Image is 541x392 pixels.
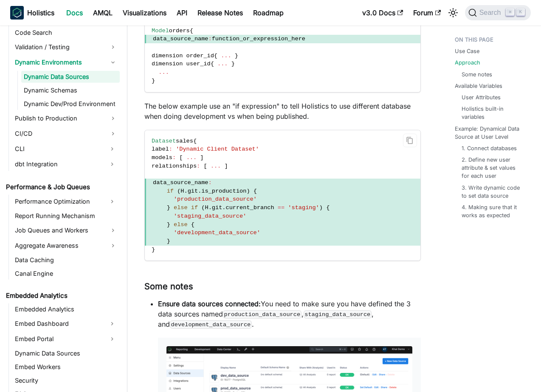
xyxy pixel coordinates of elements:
span: ( [177,188,180,194]
span: { [254,188,257,194]
span: label [152,146,169,152]
a: API [172,6,192,20]
h3: Some notes [144,281,421,292]
span: } [167,238,170,244]
span: . [198,188,201,194]
code: production_data_source [223,310,301,319]
img: Holistics [10,6,24,20]
a: Data Caching [12,254,120,266]
a: Embedded Analytics [12,303,120,315]
span: } [235,53,238,59]
span: ... [186,154,197,161]
span: sales [176,138,193,144]
a: 3. Write dynamic code to set data source [462,184,524,200]
span: else [174,221,188,228]
button: Switch between dark and light mode (currently light mode) [446,6,460,20]
span: ... [211,163,221,169]
span: if [191,204,198,211]
span: } [152,246,155,253]
span: git [188,188,198,194]
a: Security [12,375,120,386]
span: : [197,163,200,169]
button: Expand sidebar category 'CLI' [104,142,120,156]
span: } [167,221,170,228]
a: Visualizations [118,6,172,20]
span: ... [158,69,169,76]
a: Aggregate Awareness [12,239,120,252]
span: : [209,36,212,42]
span: ) [319,204,323,211]
a: Forum [408,6,446,20]
b: Holistics [27,8,54,18]
button: Expand sidebar category 'Embed Portal' [104,332,120,346]
span: 'staging_data_source' [174,213,246,219]
a: Available Variables [455,82,502,90]
span: ] [224,163,228,169]
button: Expand sidebar category 'dbt Integration' [104,157,120,171]
span: ... [221,53,231,59]
a: Job Queues and Workers [12,224,120,237]
a: Canal Engine [12,268,120,280]
span: if [167,188,174,194]
span: { [326,204,330,211]
a: Embed Dashboard [12,317,104,330]
a: Embed Workers [12,361,120,373]
a: Example: Dynamical Data Source at User Level [455,125,528,141]
a: 1. Connect databases [462,144,517,152]
kbd: K [516,8,525,16]
span: { [191,221,194,228]
span: { [190,28,193,34]
span: : [172,154,176,161]
span: 'development_data_source' [174,230,260,236]
button: Search (Command+K) [465,5,531,20]
span: git [212,204,222,211]
span: ... [217,61,228,67]
span: Dataset [152,138,176,144]
a: Dynamic Data Sources [12,347,120,359]
a: Validation / Testing [12,40,120,54]
span: is_production [201,188,246,194]
a: Holistics built-in variables [462,105,524,121]
span: [ [203,163,207,169]
p: The below example use an "if expression" to tell Holistics to use different database when doing d... [144,101,421,121]
a: User Attributes [462,93,501,101]
span: H [180,188,184,194]
a: Dynamic Environments [12,56,120,69]
a: Roadmap [248,6,289,20]
span: [ [179,154,183,161]
span: . [209,204,212,211]
a: Embedded Analytics [3,290,120,302]
span: data_source_name [153,36,209,42]
span: { [214,53,217,59]
span: relationships [152,163,197,169]
a: dbt Integration [12,157,104,171]
span: } [231,61,235,67]
a: Performance Optimization [12,195,104,208]
a: Dynamic Data Sources [21,71,120,83]
p: You need to make sure you have defined the 3 data sources named , , and . [158,299,421,329]
a: Report Running Mechanism [12,210,120,222]
a: v3.0 Docs [357,6,408,20]
span: 'production_data_source' [174,196,257,202]
span: H [205,204,208,211]
span: 'Dynamic Client Dataset' [176,146,259,152]
a: 4. Making sure that it works as expected [462,203,524,219]
span: data_source_name [153,179,209,186]
span: current_branch [225,204,274,211]
kbd: ⌘ [506,8,514,16]
code: staging_data_source [304,310,372,319]
a: 2. Define new user attribute & set values for each user [462,156,524,180]
button: Expand sidebar category 'Performance Optimization' [104,195,120,208]
a: Docs [61,6,88,20]
code: development_data_source [170,320,252,329]
a: HolisticsHolistics [10,6,54,20]
a: Embed Portal [12,332,104,346]
span: dimension order_id [152,53,214,59]
a: Approach [455,59,480,67]
span: : [209,179,212,186]
span: dimension user_id [152,61,211,67]
span: else [174,204,188,211]
a: Code Search [12,27,120,39]
a: Dynamic Schemas [21,84,120,96]
a: Some notes [462,70,492,78]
